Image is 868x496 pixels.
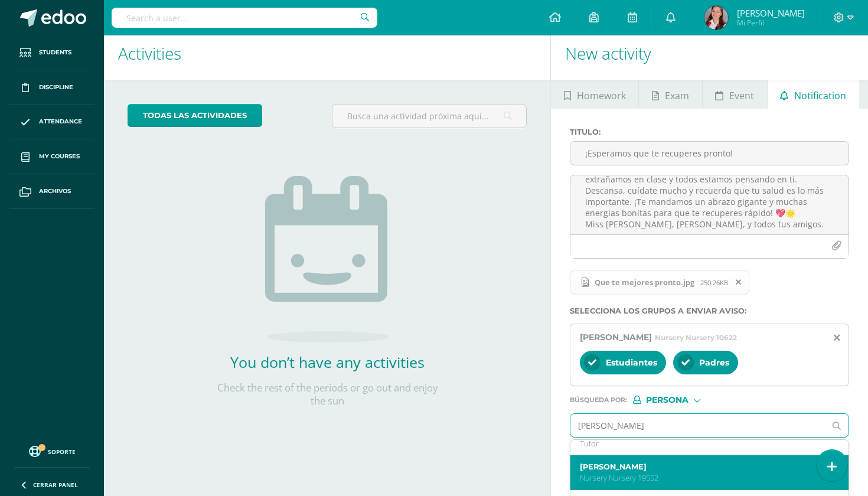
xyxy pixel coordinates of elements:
[39,48,71,57] span: Students
[39,117,82,126] span: Attendance
[209,381,445,407] p: Check the rest of the periods or go out and enjoy the sun
[570,397,627,403] span: Búsqueda por :
[655,333,737,342] span: Nursery Nursery 10622
[580,473,828,483] p: Nursery Nursery 19552
[570,270,749,296] span: Que te mejores pronto.jpg
[737,18,805,28] span: Mi Perfil
[646,397,688,403] span: Persona
[570,128,849,136] label: Titulo :
[580,462,828,471] label: [PERSON_NAME]
[39,152,80,161] span: My courses
[606,357,657,368] span: Estudiantes
[570,414,825,437] input: Ej. Mario Galindo
[332,105,526,128] input: Busca una actividad próxima aquí...
[9,105,94,140] a: Attendance
[39,83,73,92] span: Discipline
[580,439,828,449] p: Tutor
[33,481,78,489] span: Cerrar panel
[633,396,722,404] div: [object Object]
[737,7,805,19] span: [PERSON_NAME]
[39,187,71,196] span: Archivos
[580,332,652,342] span: [PERSON_NAME]
[565,27,854,80] h1: New activity
[570,142,849,165] input: Titulo
[551,80,638,109] a: Homework
[704,6,728,30] img: 689875158c654dd84cdd79ec7082736a.png
[48,448,76,456] span: Soporte
[265,176,389,342] img: no_activities.png
[118,27,536,80] h1: Activities
[729,81,754,110] span: Event
[577,81,626,110] span: Homework
[9,35,94,70] a: Students
[570,175,849,234] textarea: Esperamos que te sientas mucho mejor muy pronto. 🌈✨ Te extrañamos en clase y todos estamos pensan...
[209,352,445,372] h2: You don’t have any activities
[699,357,729,368] span: Padres
[794,81,846,110] span: Notification
[589,278,700,287] span: Que te mejores pronto.jpg
[768,80,859,109] a: Notification
[14,443,90,459] a: Soporte
[9,70,94,105] a: Discipline
[700,278,728,287] span: 250.26KB
[570,306,849,315] label: Selecciona los grupos a enviar aviso :
[729,276,749,289] span: Remover archivo
[9,174,94,209] a: Archivos
[9,139,94,174] a: My courses
[703,80,767,109] a: Event
[112,8,377,28] input: Search a user…
[639,80,701,109] a: Exam
[128,104,262,127] a: todas las Actividades
[665,81,689,110] span: Exam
